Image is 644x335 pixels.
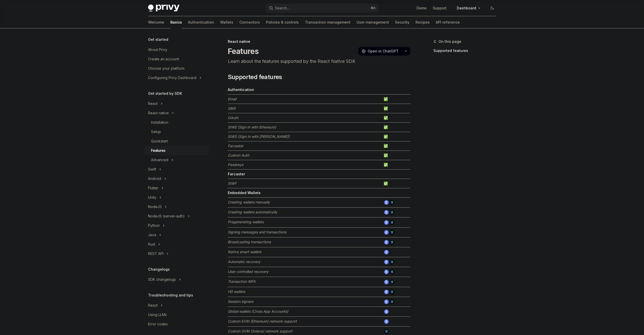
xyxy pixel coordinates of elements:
[275,5,289,11] div: Search...
[384,309,389,314] img: ethereum.png
[390,300,394,304] img: solana.png
[144,73,209,82] button: Toggle Configuring Privy Dashboard section
[148,222,160,229] div: Python
[151,157,168,163] div: Advanced
[228,230,286,234] em: Signing messages and transactions
[228,153,249,157] em: Custom Auth
[148,176,161,182] div: Android
[390,210,394,215] img: solana.png
[148,266,170,272] h5: Changelogs
[390,200,394,205] img: solana.png
[144,54,209,64] a: Create an account
[390,290,394,294] img: solana.png
[228,125,276,129] em: SIWE (Sign In with Ethereum)
[148,5,179,12] img: dark logo
[384,280,389,284] img: ethereum.png
[220,16,233,28] a: Wallets
[144,155,209,164] button: Toggle Advanced section
[384,270,389,274] img: ethereum.png
[239,16,260,28] a: Connectors
[144,45,209,54] a: About Privy
[151,129,161,135] div: Setup
[433,6,447,11] a: Support
[148,241,155,247] div: Rust
[266,16,299,28] a: Policies & controls
[390,280,394,284] img: solana.png
[390,240,394,245] img: solana.png
[148,65,184,71] div: Choose your platform
[384,200,389,205] img: ethereum.png
[148,213,185,219] div: NodeJS (server-auth)
[144,108,209,118] button: Toggle React native section
[384,220,389,225] img: ethereum.png
[382,95,410,104] td: ✅
[144,275,209,284] button: Toggle SDK changelogs section
[395,16,409,28] a: Security
[148,36,168,43] h5: Get started
[148,16,164,28] a: Welcome
[144,230,209,239] button: Toggle Java section
[370,6,376,10] span: ⌘ K
[436,16,460,28] a: API reference
[144,240,209,249] button: Toggle Rust section
[453,4,484,12] a: Dashboard
[228,191,261,195] strong: Embedded Wallets
[417,6,427,11] a: Demo
[144,64,209,73] a: Choose your platform
[384,260,389,264] img: ethereum.png
[151,119,168,125] div: Installation
[148,90,182,97] h5: Get started by SDK
[228,172,245,176] strong: Farcaster
[144,249,209,258] button: Toggle REST API section
[148,312,167,318] div: Using LLMs
[390,220,394,225] img: solana.png
[228,73,282,81] span: Supported features
[170,16,182,28] a: Basics
[384,210,389,215] img: ethereum.png
[228,259,260,264] em: Automatic recovery
[265,4,379,13] button: Open search
[228,181,237,185] em: SIWF
[382,132,410,141] td: ✅
[148,292,193,298] h5: Troubleshooting and tips
[148,232,156,238] div: Java
[457,6,476,11] span: Dashboard
[144,99,209,108] button: Toggle React section
[384,290,389,294] img: ethereum.png
[228,87,254,92] strong: Authentication
[384,230,389,235] img: ethereum.png
[228,39,410,44] div: React native
[148,194,156,200] div: Unity
[382,141,410,151] td: ✅
[148,185,158,191] div: Flutter
[148,110,169,116] div: React native
[416,16,430,28] a: Recipes
[228,279,256,284] em: Transaction MFA
[382,160,410,170] td: ✅
[228,210,277,214] em: Creating wallets automatically
[148,302,158,308] div: React
[148,166,156,172] div: Swift
[144,183,209,193] button: Toggle Flutter section
[382,123,410,132] td: ✅
[144,118,209,127] a: Installation
[382,151,410,160] td: ✅
[390,260,394,264] img: solana.png
[358,47,402,55] button: Open in ChatGPT
[148,251,163,257] div: REST API
[228,116,238,120] em: OAuth
[357,16,389,28] a: User management
[144,202,209,211] button: Toggle NodeJS section
[228,289,245,294] em: HD wallets
[144,301,209,310] button: Toggle React section
[228,47,259,56] h1: Features
[144,320,209,329] a: Error codes
[228,134,290,139] em: SIWS (Sign In with [PERSON_NAME])
[144,193,209,202] button: Toggle Unity section
[228,250,261,254] em: Native smart wallets
[151,147,165,154] div: Features
[151,138,168,144] div: Quickstart
[228,200,270,204] em: Creating wallets manually
[228,220,264,224] em: Pregenerating wallets
[384,250,389,254] img: ethereum.png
